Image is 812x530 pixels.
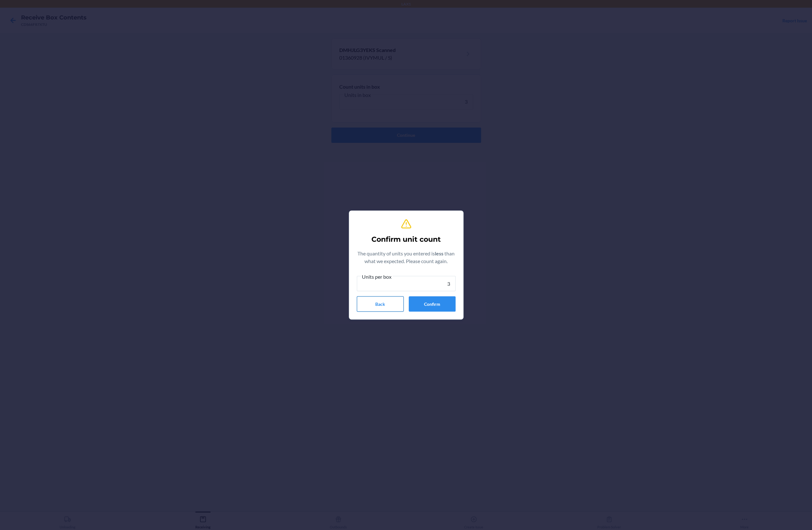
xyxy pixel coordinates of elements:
[357,276,456,291] input: Units per box
[371,234,441,245] h2: Confirm unit count
[435,250,444,256] b: less
[357,296,404,312] button: Back
[361,274,392,280] span: Units per box
[409,296,456,312] button: Confirm
[357,250,456,265] p: The quantity of units you entered is than what we expected. Please count again.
